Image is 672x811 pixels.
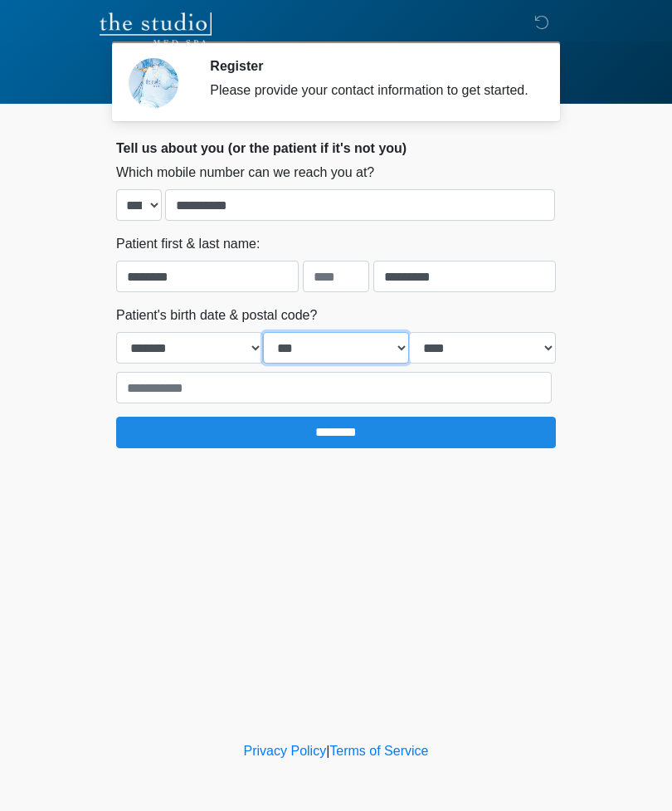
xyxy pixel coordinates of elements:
h2: Register [210,58,531,74]
label: Patient first & last name: [116,234,260,254]
h2: Tell us about you (or the patient if it's not you) [116,140,556,156]
img: Agent Avatar [129,58,178,108]
label: Which mobile number can we reach you at? [116,163,374,183]
div: Please provide your contact information to get started. [210,81,531,100]
label: Patient's birth date & postal code? [116,305,317,325]
a: | [326,744,329,758]
a: Privacy Policy [244,744,327,758]
img: The Studio Med Spa Logo [100,12,212,46]
a: Terms of Service [329,744,428,758]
